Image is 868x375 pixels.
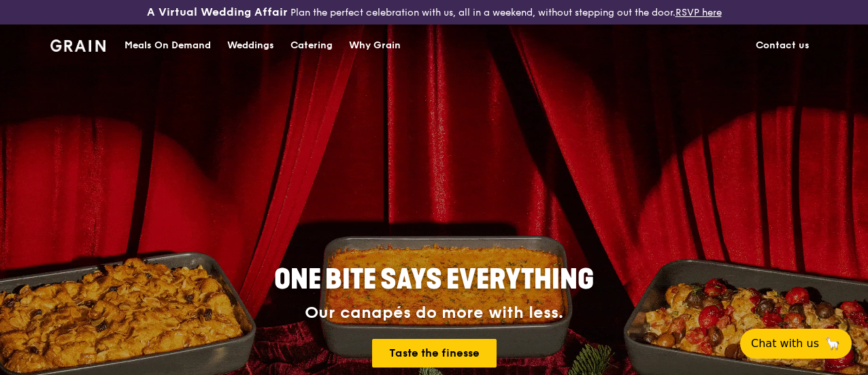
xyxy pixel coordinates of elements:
button: Chat with us🦙 [740,329,852,359]
div: Why Grain [349,25,401,66]
h3: A Virtual Wedding Affair [147,5,288,19]
div: Plan the perfect celebration with us, all in a weekend, without stepping out the door. [145,5,724,19]
a: Why Grain [341,25,409,66]
img: Grain [50,39,105,52]
a: GrainGrain [50,24,105,65]
div: Catering [290,25,333,66]
a: Contact us [748,25,818,66]
div: Weddings [227,25,274,66]
span: 🦙 [824,336,841,352]
a: Taste the finesse [372,339,497,368]
a: Weddings [219,25,282,66]
a: Catering [282,25,341,66]
a: RSVP here [675,7,722,18]
div: Meals On Demand [124,25,211,66]
span: Chat with us [751,336,819,352]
